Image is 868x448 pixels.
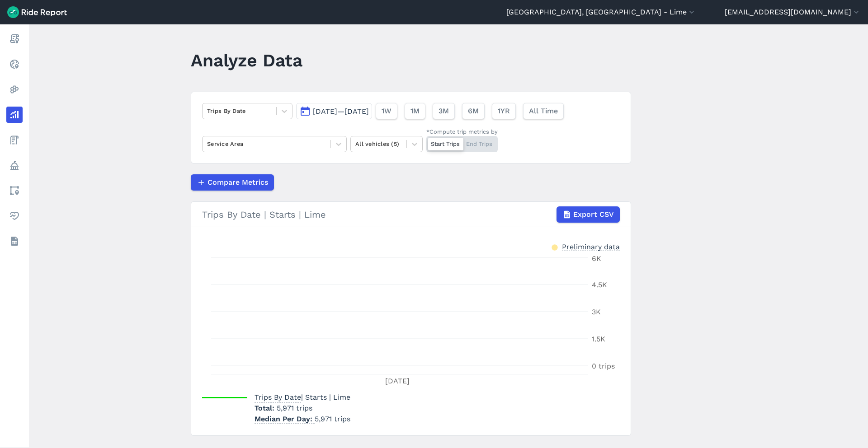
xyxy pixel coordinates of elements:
button: 1M [405,103,425,119]
span: 1YR [498,106,510,117]
button: All Time [523,103,564,119]
a: Fees [6,132,23,148]
span: Compare Metrics [208,177,268,188]
tspan: 0 trips [592,362,615,370]
button: [DATE]—[DATE] [296,103,372,119]
button: [EMAIL_ADDRESS][DOMAIN_NAME] [725,7,861,18]
button: 1YR [492,103,516,119]
a: Heatmaps [6,81,23,98]
a: Health [6,208,23,224]
a: Areas [6,182,23,199]
span: Total [255,404,277,412]
span: Trips By Date [255,390,301,402]
div: *Compute trip metrics by [426,127,498,136]
button: 3M [433,103,455,119]
span: 5,971 trips [277,404,312,412]
p: 5,971 trips [255,414,350,425]
span: 1M [410,106,420,117]
span: | Starts | Lime [255,393,350,401]
tspan: 4.5K [592,280,607,289]
a: Datasets [6,233,23,249]
span: All Time [529,106,558,117]
button: 6M [462,103,485,119]
a: Realtime [6,56,23,72]
a: Analyze [6,107,23,123]
tspan: [DATE] [385,377,410,385]
tspan: 3K [592,308,601,316]
span: 3M [439,106,449,117]
span: Export CSV [573,209,614,220]
button: [GEOGRAPHIC_DATA], [GEOGRAPHIC_DATA] - Lime [506,7,696,18]
h1: Analyze Data [191,48,302,73]
div: Trips By Date | Starts | Lime [202,206,620,223]
span: Median Per Day [255,412,315,424]
button: 1W [376,103,397,119]
tspan: 6K [592,254,601,263]
span: 1W [382,106,392,117]
span: [DATE]—[DATE] [313,107,369,116]
a: Policy [6,157,23,173]
div: Preliminary data [562,242,620,251]
tspan: 1.5K [592,335,605,343]
img: Ride Report [7,6,67,18]
button: Export CSV [557,206,620,223]
button: Compare Metrics [191,174,274,191]
span: 6M [468,106,479,117]
a: Report [6,31,23,47]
